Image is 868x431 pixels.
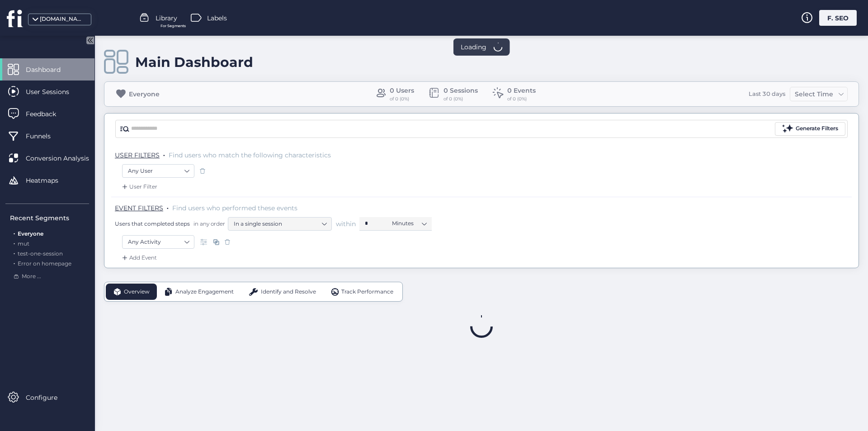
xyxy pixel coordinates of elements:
span: Track Performance [341,288,393,296]
span: Find users who match the following characteristics [169,151,331,159]
button: Generate Filters [775,122,845,136]
span: in any order [192,220,225,227]
span: mut [18,240,29,247]
span: Library [156,13,177,23]
div: Main Dashboard [135,54,253,71]
span: test-one-session [18,250,63,257]
span: For Segments [160,23,186,29]
nz-select-item: Any User [128,164,189,178]
span: within [336,219,356,228]
span: Loading [461,42,486,52]
nz-select-item: Minutes [392,217,426,230]
div: User Filter [120,182,157,191]
span: . [14,258,15,267]
span: . [167,202,169,211]
div: Add Event [120,253,157,262]
div: F. SEO [819,10,857,26]
span: Overview [124,288,150,296]
span: USER FILTERS [115,151,160,159]
span: . [163,149,165,158]
span: More ... [22,272,41,281]
span: Users that completed steps [115,220,190,227]
span: User Sessions [26,87,83,97]
span: Identify and Resolve [261,288,316,296]
span: Find users who performed these events [172,204,297,212]
div: [DOMAIN_NAME] [40,15,85,24]
div: Generate Filters [796,124,838,133]
span: Analyze Engagement [175,288,234,296]
span: Heatmaps [26,175,72,185]
span: . [14,238,15,247]
div: Recent Segments [10,213,89,223]
span: Error on homepage [18,260,71,267]
span: Labels [207,13,227,23]
span: Everyone [18,230,43,237]
span: Dashboard [26,65,74,75]
span: Feedback [26,109,70,119]
span: Conversion Analysis [26,153,103,163]
span: Funnels [26,131,64,141]
span: . [14,228,15,237]
nz-select-item: In a single session [234,217,326,231]
nz-select-item: Any Activity [128,235,189,249]
span: Configure [26,393,71,403]
span: EVENT FILTERS [115,204,163,212]
span: . [14,248,15,257]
